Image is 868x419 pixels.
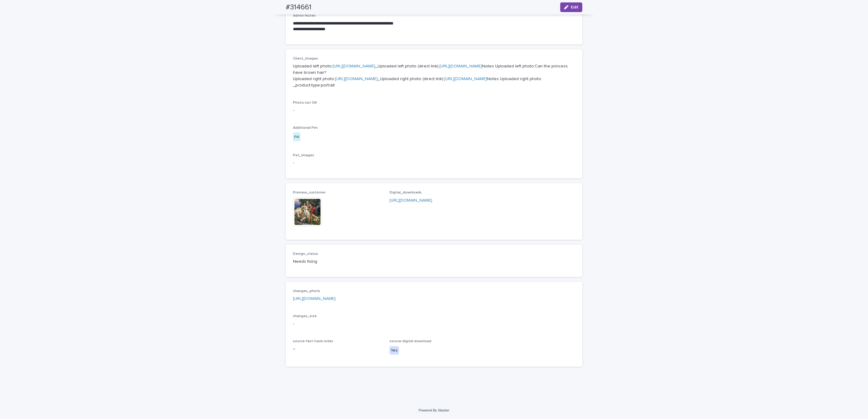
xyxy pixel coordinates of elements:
[335,77,378,81] a: [URL][DOMAIN_NAME]
[293,57,318,60] span: Client_Images
[571,5,578,9] span: Edit
[390,191,422,194] span: Digital_downloads
[293,289,320,293] span: changes_photo
[293,132,301,141] div: no
[293,14,316,18] span: Admin Notes
[293,154,314,157] span: Pet_Images
[286,3,311,12] h2: #314661
[439,64,482,68] a: [URL][DOMAIN_NAME]
[390,198,432,203] a: [URL][DOMAIN_NAME]
[293,126,318,130] span: Additional Pet
[560,2,582,12] button: Edit
[293,339,333,343] span: source-fast-track-order
[293,297,336,301] a: [URL][DOMAIN_NAME]
[293,107,575,114] p: -
[293,321,575,327] p: -
[390,339,431,343] span: source-digital-download
[444,77,487,81] a: [URL][DOMAIN_NAME]
[293,191,326,194] span: Preview_customer
[293,314,317,318] span: changes_size
[333,64,375,68] a: [URL][DOMAIN_NAME]
[390,346,399,355] div: Yes
[293,160,575,166] p: -
[293,101,317,105] span: Photo not OK
[419,408,449,412] a: Powered By Stacker
[293,63,575,88] p: Uploaded left photo: _Uploaded left photo (direct link): Notes Uploaded left photo:Can the prince...
[293,252,318,256] span: Design_status
[293,258,382,265] p: Needs fixing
